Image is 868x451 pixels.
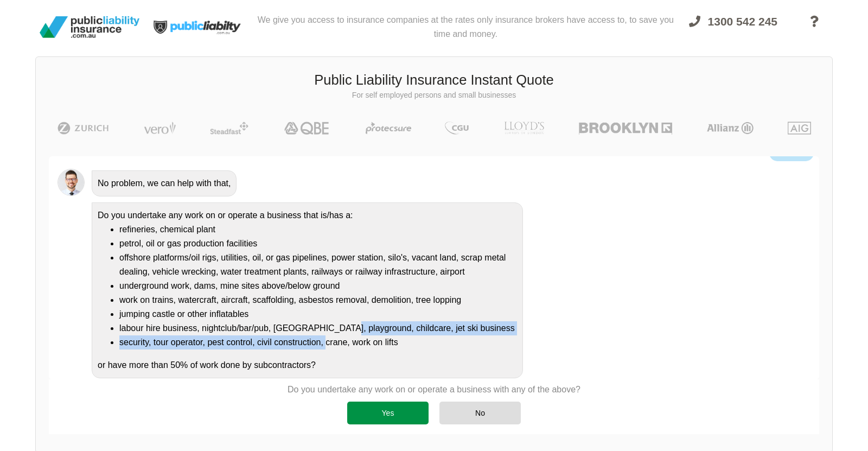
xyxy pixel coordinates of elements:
img: Vero | Public Liability Insurance [139,122,181,135]
img: Zurich | Public Liability Insurance [53,122,114,135]
h3: Public Liability Insurance Instant Quote [44,71,824,90]
p: For self employed persons and small businesses [44,90,824,101]
div: Do you undertake any work on or operate a business that is/has a: or have more than 50% of work d... [92,202,523,378]
span: 1300 542 245 [708,15,777,28]
img: AIG | Public Liability Insurance [783,122,815,135]
li: offshore platforms/oil rigs, utilities, oil, or gas pipelines, power station, silo's, vacant land... [119,251,517,279]
img: Steadfast | Public Liability Insurance [206,122,253,135]
img: Public Liability Insurance Light [144,4,252,50]
li: work on trains, watercraft, aircraft, scaffolding, asbestos removal, demolition, tree lopping [119,293,517,307]
div: No problem, we can help with that, [92,170,237,196]
img: Protecsure | Public Liability Insurance [361,122,416,135]
div: No [439,402,521,424]
img: LLOYD's | Public Liability Insurance [498,122,550,135]
li: refineries, chemical plant [119,223,517,237]
li: petrol, oil or gas production facilities [119,237,517,251]
li: underground work, dams, mine sites above/below ground [119,279,517,293]
li: jumping castle or other inflatables [119,307,517,321]
li: security, tour operator, pest control, civil construction, crane, work on lifts [119,335,517,350]
img: Allianz | Public Liability Insurance [701,122,759,135]
div: Yes [347,402,429,424]
a: 1300 542 245 [679,9,787,50]
p: Do you undertake any work on or operate a business with any of the above? [288,384,580,396]
div: We give you access to insurance companies at the rates only insurance brokers have access to, to ... [252,4,679,50]
img: Public Liability Insurance [35,12,144,42]
img: Brooklyn | Public Liability Insurance [575,122,676,135]
img: Chatbot | PLI [58,169,85,196]
li: labour hire business, nightclub/bar/pub, [GEOGRAPHIC_DATA], playground, childcare, jet ski business [119,321,517,335]
img: QBE | Public Liability Insurance [278,122,336,135]
img: CGU | Public Liability Insurance [441,122,473,135]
